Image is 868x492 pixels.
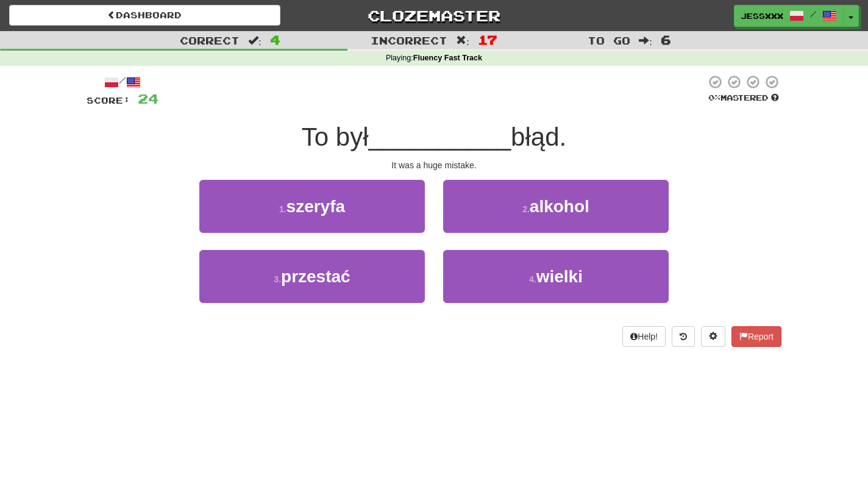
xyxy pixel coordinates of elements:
[199,250,425,303] button: 3.przestać
[588,34,630,46] span: To go
[672,326,695,347] button: Round history (alt+y)
[180,34,240,46] span: Correct
[87,159,781,171] div: It was a huge mistake.
[708,93,720,102] span: 0 %
[443,180,669,233] button: 2.alkohol
[622,326,666,347] button: Help!
[9,5,280,26] a: Dashboard
[302,123,369,151] span: To był
[371,34,447,46] span: Incorrect
[639,35,652,46] span: :
[286,197,346,216] span: szeryfa
[456,35,469,46] span: :
[478,32,497,47] span: 17
[536,267,583,286] span: wielki
[706,93,781,104] div: Mastered
[734,5,844,27] a: jessxxx /
[279,204,286,214] small: 1 .
[529,274,536,284] small: 4 .
[270,32,280,47] span: 4
[299,5,570,26] a: Clozemaster
[522,204,530,214] small: 2 .
[413,54,482,62] strong: Fluency Fast Track
[138,91,158,106] span: 24
[87,74,158,90] div: /
[274,274,281,284] small: 3 .
[661,32,671,47] span: 6
[741,10,783,21] span: jessxxx
[248,35,261,46] span: :
[87,95,130,105] span: Score:
[369,123,511,151] span: __________
[443,250,669,303] button: 4.wielki
[199,180,425,233] button: 1.szeryfa
[530,197,589,216] span: alkohol
[810,10,816,18] span: /
[731,326,781,347] button: Report
[511,123,566,151] span: błąd.
[281,267,350,286] span: przestać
